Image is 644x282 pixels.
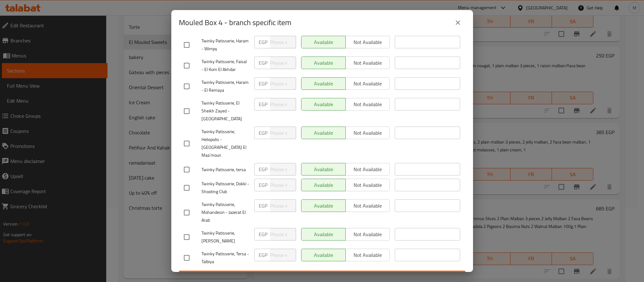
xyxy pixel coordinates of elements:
input: Please enter price [270,36,296,48]
p: EGP [259,59,267,67]
span: Twinky Patisserie, tersa [201,166,249,174]
p: EGP [259,80,267,87]
h2: Mouled Box 4 - branch specific item [179,18,291,28]
input: Please enter price [270,57,296,69]
p: EGP [259,230,267,238]
button: close [450,15,465,30]
p: EGP [259,181,267,189]
input: Please enter price [270,249,296,261]
p: EGP [259,129,267,137]
span: Twinky Patisserie, Heliopolis - [GEOGRAPHIC_DATA] El Maa`moun [201,128,249,159]
p: EGP [259,202,267,209]
input: Please enter price [270,228,296,241]
span: Twinky Patisserie, Dokki - Shooting Club [201,180,249,196]
p: EGP [259,38,267,46]
input: Please enter price [270,127,296,139]
span: Twinky Patisserie, Haram - El Remaya [201,79,249,94]
input: Please enter price [270,199,296,212]
span: Twinky Patisserie, Faisal - El Kom El Akhdar [201,58,249,73]
input: Please enter price [270,179,296,191]
span: Twinky Patisserie, Tersa - Talbiya [201,250,249,266]
p: EGP [259,251,267,259]
p: EGP [259,100,267,108]
span: Twinky Patisserie, Haram - Wimpy [201,37,249,53]
p: EGP [259,165,267,173]
span: Twinky Patisserie, [PERSON_NAME] [201,229,249,245]
span: Twinky Patisserie, Mohandesin - Jazerat El Arab [201,201,249,224]
input: Please enter price [270,98,296,111]
span: Twinky Patisserie, El Sheikh Zayed - [GEOGRAPHIC_DATA] [201,99,249,123]
input: Please enter price [270,163,296,176]
input: Please enter price [270,77,296,90]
